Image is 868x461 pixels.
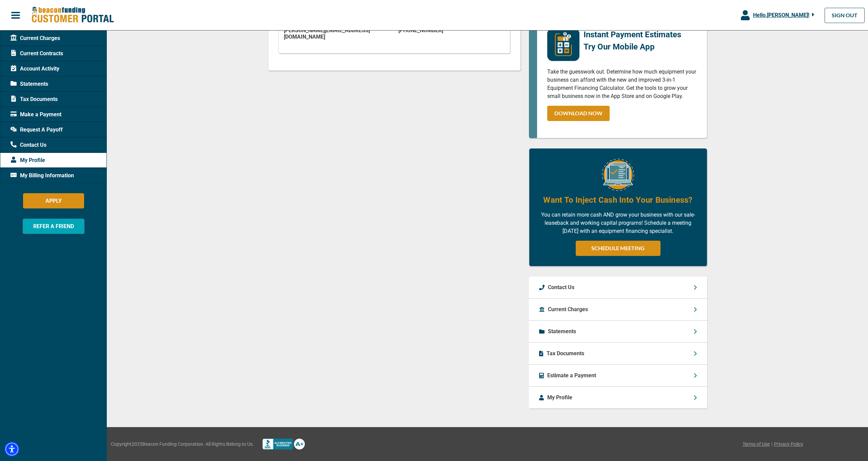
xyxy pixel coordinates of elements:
[111,441,254,448] span: Copyright 2025 Beacon Funding Corporation. All Rights Belong to Us.
[547,372,596,380] p: Estimate a Payment
[11,49,63,58] span: Current Contracts
[11,156,45,164] span: My Profile
[771,441,772,448] span: |
[825,8,865,23] a: SIGN OUT
[548,327,576,336] p: Statements
[576,241,660,256] a: SCHEDULE MEETING
[584,41,681,53] p: Try Our Mobile App
[547,28,579,61] img: mobile-app-logo.png
[539,211,697,235] p: You can retain more cash AND grow your business with our sale-leaseback and working capital progr...
[23,219,84,234] button: REFER A FRIEND
[11,141,46,149] span: Contact Us
[11,34,60,42] span: Current Charges
[547,349,584,358] p: Tax Documents
[4,442,19,457] div: Accessibility Menu
[11,65,59,73] span: Account Activity
[774,441,803,448] a: Privacy Policy
[11,126,63,134] span: Request A Payoff
[548,305,588,314] p: Current Charges
[11,95,58,103] span: Tax Documents
[743,441,770,448] a: Terms of Use
[547,68,697,100] p: Take the guesswork out. Determine how much equipment your business can afford with the new and im...
[548,283,574,292] p: Contact Us
[23,193,84,208] button: APPLY
[11,80,48,88] span: Statements
[11,172,74,180] span: My Billing Information
[31,6,114,24] img: Beacon Funding Customer Portal Logo
[547,394,572,402] p: My Profile
[284,27,390,40] p: [PERSON_NAME][EMAIL_ADDRESS][DOMAIN_NAME]
[543,194,692,206] h4: Want To Inject Cash Into Your Business?
[11,111,61,119] span: Make a Payment
[262,439,305,449] img: Better Bussines Beareau logo A+
[584,28,681,41] p: Instant Payment Estimates
[602,159,634,191] img: Equipment Financing Online Image
[547,106,610,121] a: DOWNLOAD NOW
[753,12,809,18] span: Hello, [PERSON_NAME] !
